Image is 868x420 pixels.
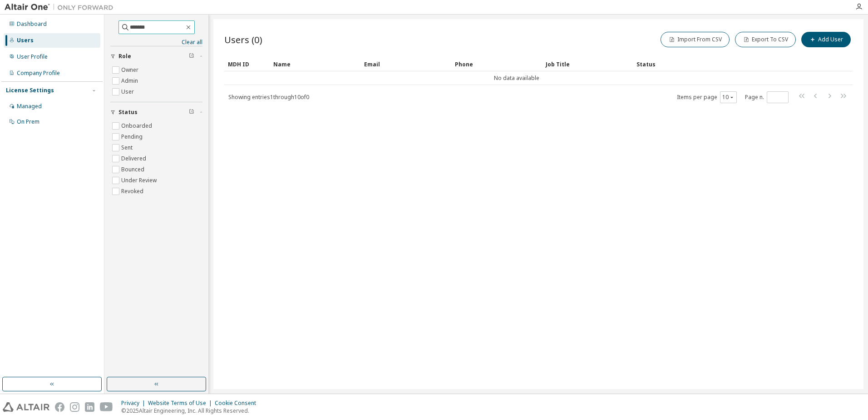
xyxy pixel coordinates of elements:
[677,91,737,103] span: Items per page
[6,87,54,94] div: License Settings
[735,32,796,47] button: Export To CSV
[273,57,357,71] div: Name
[121,407,261,415] p: © 2025 Altair Engineering, Inc. All Rights Reserved.
[5,3,118,12] img: Altair One
[121,142,134,153] label: Sent
[121,186,145,197] label: Revoked
[70,402,79,412] img: instagram.svg
[121,75,140,86] label: Admin
[121,65,140,75] label: Owner
[121,164,146,175] label: Bounced
[189,109,194,116] span: Clear filter
[17,70,60,77] div: Company Profile
[118,53,131,60] span: Role
[100,402,113,412] img: youtube.svg
[546,57,629,71] div: Job Title
[364,57,448,71] div: Email
[121,153,148,164] label: Delivered
[55,402,64,412] img: facebook.svg
[636,57,805,71] div: Status
[189,53,194,60] span: Clear filter
[121,175,158,186] label: Under Review
[455,57,538,71] div: Phone
[118,109,138,116] span: Status
[121,86,136,97] label: User
[17,53,48,60] div: User Profile
[801,32,851,47] button: Add User
[215,400,261,407] div: Cookie Consent
[17,103,42,110] div: Managed
[228,93,309,101] span: Showing entries 1 through 10 of 0
[3,402,49,412] img: altair_logo.svg
[722,94,735,101] button: 10
[17,118,39,125] div: On Prem
[228,57,266,71] div: MDH ID
[17,20,47,28] div: Dashboard
[224,33,262,46] span: Users (0)
[745,91,789,103] span: Page n.
[224,71,809,85] td: No data available
[121,400,148,407] div: Privacy
[110,102,202,122] button: Status
[661,32,730,47] button: Import From CSV
[148,400,215,407] div: Website Terms of Use
[110,46,202,66] button: Role
[17,37,34,44] div: Users
[85,402,94,412] img: linkedin.svg
[110,39,202,46] a: Clear all
[121,131,144,142] label: Pending
[121,120,154,131] label: Onboarded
